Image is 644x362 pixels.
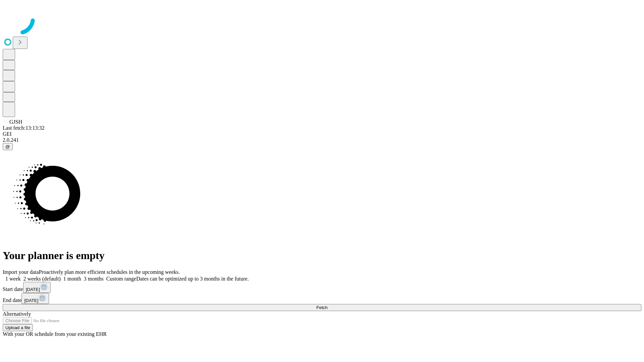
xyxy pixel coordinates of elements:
[23,276,61,282] span: 2 weeks (default)
[3,125,45,131] span: Last fetch: 13:13:32
[136,276,249,282] span: Dates can be optimized up to 3 months in the future.
[21,293,49,304] button: [DATE]
[106,276,136,282] span: Custom range
[3,131,641,137] div: GEI
[3,143,13,150] button: @
[3,249,641,262] h1: Your planner is empty
[3,304,641,311] button: Fetch
[63,276,81,282] span: 1 month
[24,298,38,303] span: [DATE]
[3,282,641,293] div: Start date
[23,282,51,293] button: [DATE]
[3,324,33,331] button: Upload a file
[3,269,39,275] span: Import your data
[9,119,22,125] span: GJSH
[26,287,40,292] span: [DATE]
[3,137,641,143] div: 2.0.241
[84,276,104,282] span: 3 months
[3,331,107,337] span: With your OR schedule from your existing EHR
[5,276,21,282] span: 1 week
[3,311,31,317] span: Alternatively
[3,293,641,304] div: End date
[5,144,10,149] span: @
[39,269,180,275] span: Proactively plan more efficient schedules in the upcoming weeks.
[316,305,327,310] span: Fetch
